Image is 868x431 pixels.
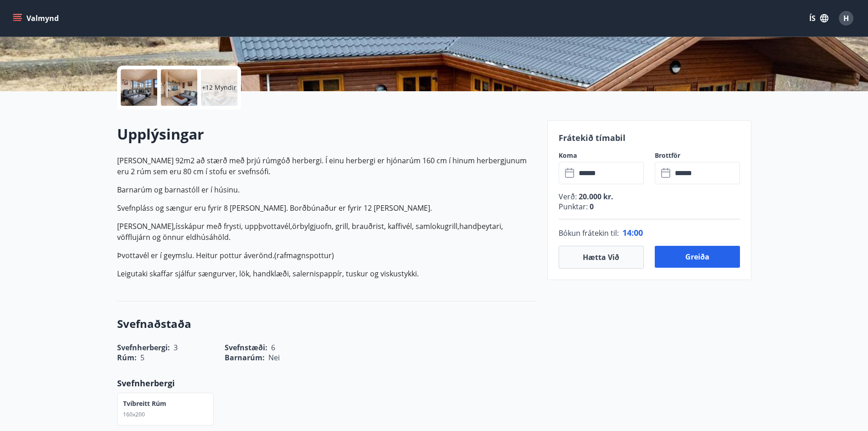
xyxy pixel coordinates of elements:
label: Brottför [655,151,740,160]
label: Koma [559,151,644,160]
button: H [835,7,857,29]
p: [PERSON_NAME],ísskápur með frysti, uppþvottavél,örbylgjuofn, grill, brauðrist, kaffivél, samlokug... [117,221,536,243]
h2: Upplýsingar [117,124,536,144]
button: ÍS [804,10,833,26]
p: Þvottavél er í geymslu. Heitur pottur áverönd.(rafmagnspottur) [117,250,536,261]
span: Rúm : [117,353,137,363]
span: H [843,13,849,23]
p: Leigutaki skaffar sjálfur sængurver, lök, handklæði, salernispappír, tuskur og viskustykki. [117,268,536,279]
span: 14 : [622,227,634,238]
p: [PERSON_NAME] 92m2 að stærð með þrjú rúmgóð herbergi. Í einu herbergi er hjónarúm 160 cm í hinum ... [117,155,536,177]
span: 00 [634,227,643,238]
p: Svefnherbergi [117,377,536,389]
p: +12 Myndir [202,83,236,92]
p: Tvíbreitt rúm [123,399,166,408]
span: Bókun frátekin til : [559,228,619,239]
p: Frátekið tímabil [559,132,740,144]
p: Svefnpláss og sængur eru fyrir 8 [PERSON_NAME]. Borðbúnaður er fyrir 12 [PERSON_NAME]. [117,203,536,213]
span: Nei [268,353,280,363]
p: Punktar : [559,202,740,212]
p: Verð : [559,192,740,202]
button: Hætta við [559,246,644,269]
p: Barnarúm og barnastóll er í húsinu. [117,184,536,195]
button: Greiða [655,246,740,268]
span: 160x200 [123,410,145,418]
h3: Svefnaðstaða [117,316,536,332]
span: Barnarúm : [225,353,265,363]
span: 20.000 kr. [577,192,613,202]
button: menu [11,10,62,26]
span: 5 [140,353,144,363]
span: 0 [588,202,594,212]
